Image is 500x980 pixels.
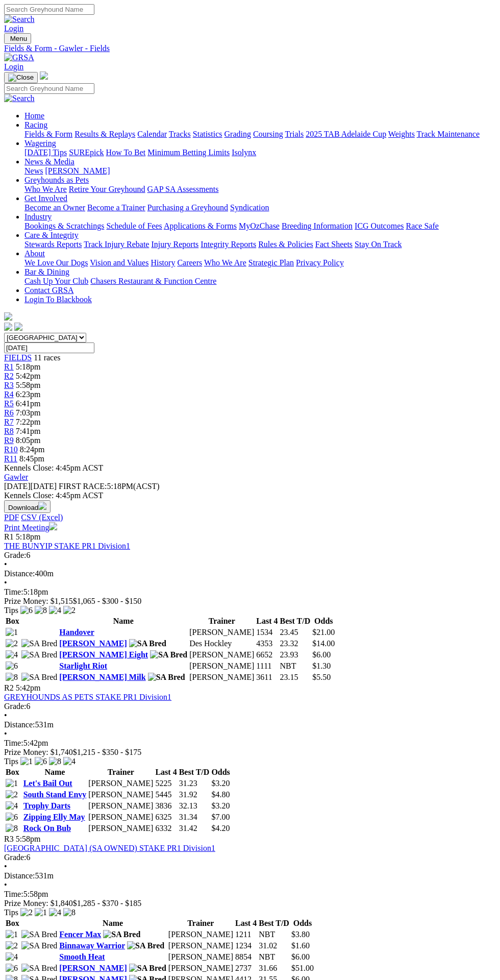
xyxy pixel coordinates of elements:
[280,650,311,660] td: 23.93
[355,222,404,230] a: ICG Outcomes
[6,617,19,625] span: Box
[4,890,23,898] span: Time:
[6,919,19,927] span: Box
[189,650,255,660] td: [PERSON_NAME]
[4,24,23,33] a: Login
[168,941,234,951] td: [PERSON_NAME]
[24,203,496,212] div: Get Involved
[4,353,32,362] a: FIELDS
[24,277,496,286] div: Bar & Dining
[16,835,41,843] span: 5:58pm
[20,606,33,615] img: 6
[59,673,145,681] a: [PERSON_NAME] Milk
[59,952,105,961] a: Smooth Heat
[23,824,71,832] a: Rock On Bub
[16,381,41,389] span: 5:58pm
[24,203,85,212] a: Become an Owner
[23,801,70,810] a: Trophy Darts
[4,44,496,53] a: Fields & Form - Gawler - Fields
[4,482,57,491] span: [DATE]
[280,672,311,682] td: 23.15
[4,844,215,852] a: [GEOGRAPHIC_DATA] (SA OWNED) STAKE PR1 Division1
[59,639,127,648] a: [PERSON_NAME]
[35,757,47,766] img: 6
[16,427,41,435] span: 7:41pm
[258,240,313,249] a: Rules & Policies
[19,454,44,463] span: 8:45pm
[21,513,63,522] a: CSV (Excel)
[193,130,222,138] a: Statistics
[88,823,154,834] td: [PERSON_NAME]
[4,597,496,606] div: Prize Money: $1,515
[189,672,255,682] td: [PERSON_NAME]
[38,502,46,510] img: download.svg
[24,176,89,184] a: Greyhounds as Pets
[4,532,14,541] span: R1
[155,790,177,800] td: 5445
[4,83,94,94] input: Search
[6,650,18,659] img: 4
[280,661,311,671] td: NBT
[6,790,18,799] img: 2
[16,390,41,399] span: 6:23pm
[4,94,35,103] img: Search
[211,779,230,788] span: $3.20
[4,835,14,843] span: R3
[24,240,82,249] a: Stewards Reports
[59,650,148,659] a: [PERSON_NAME] Eight
[155,812,177,822] td: 6325
[103,930,140,939] img: SA Bred
[168,929,234,940] td: [PERSON_NAME]
[24,194,67,203] a: Get Involved
[16,372,41,380] span: 5:42pm
[88,801,154,811] td: [PERSON_NAME]
[10,35,27,42] span: Menu
[211,767,230,777] th: Odds
[24,267,69,276] a: Bar & Dining
[151,258,175,267] a: History
[4,606,18,615] span: Tips
[4,454,17,463] span: R11
[179,812,210,822] td: 31.34
[147,185,219,193] a: GAP SA Assessments
[16,399,41,408] span: 6:41pm
[21,930,58,939] img: SA Bred
[6,952,18,962] img: 4
[4,62,23,71] a: Login
[129,964,166,973] img: SA Bred
[4,418,14,426] a: R7
[16,362,41,371] span: 5:18pm
[179,778,210,789] td: 31.23
[4,72,38,83] button: Toggle navigation
[106,222,162,230] a: Schedule of Fees
[235,929,257,940] td: 1211
[20,908,33,917] img: 2
[164,222,237,230] a: Applications & Forms
[88,790,154,800] td: [PERSON_NAME]
[189,627,255,638] td: [PERSON_NAME]
[73,748,142,756] span: $1,215 - $350 - $175
[6,779,18,788] img: 1
[189,639,255,649] td: Des Hockley
[6,813,18,822] img: 6
[189,661,255,671] td: [PERSON_NAME]
[59,616,188,626] th: Name
[201,240,256,249] a: Integrity Reports
[4,683,14,692] span: R2
[24,130,496,139] div: Racing
[4,523,57,532] a: Print Meeting
[4,513,496,522] div: Download
[21,941,58,950] img: SA Bred
[16,436,41,445] span: 8:05pm
[49,522,57,530] img: printer.svg
[4,908,18,917] span: Tips
[90,258,148,267] a: Vision and Values
[4,871,496,880] div: 531m
[88,767,154,777] th: Trainer
[4,491,496,500] div: Kennels Close: 4:45pm ACST
[312,628,335,636] span: $21.00
[150,650,187,659] img: SA Bred
[291,930,310,939] span: $3.80
[280,639,311,649] td: 23.32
